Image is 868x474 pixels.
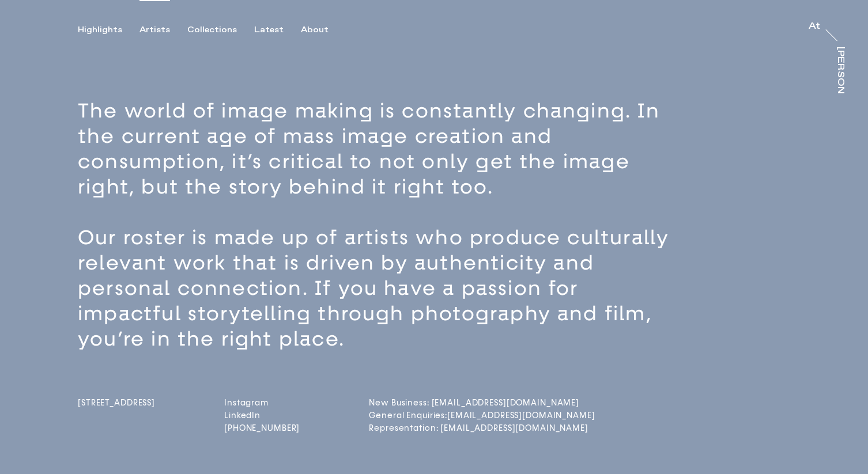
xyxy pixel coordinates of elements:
[78,398,155,436] a: [STREET_ADDRESS]
[833,47,845,94] a: [PERSON_NAME]
[78,398,155,408] span: [STREET_ADDRESS]
[224,411,300,420] a: LinkedIn
[369,423,460,433] a: Representation: [EMAIL_ADDRESS][DOMAIN_NAME]
[224,423,300,433] a: [PHONE_NUMBER]
[78,25,139,35] button: Highlights
[301,25,346,35] button: About
[78,225,680,352] p: Our roster is made up of artists who produce culturally relevant work that is driven by authentic...
[369,411,460,420] a: General Enquiries:[EMAIL_ADDRESS][DOMAIN_NAME]
[836,47,845,135] div: [PERSON_NAME]
[187,25,254,35] button: Collections
[139,25,170,35] div: Artists
[224,398,300,408] a: Instagram
[369,398,460,408] a: New Business: [EMAIL_ADDRESS][DOMAIN_NAME]
[78,25,122,35] div: Highlights
[78,98,680,200] p: The world of image making is constantly changing. In the current age of mass image creation and c...
[254,25,301,35] button: Latest
[187,25,237,35] div: Collections
[254,25,284,35] div: Latest
[139,25,187,35] button: Artists
[809,22,820,33] a: At
[301,25,329,35] div: About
